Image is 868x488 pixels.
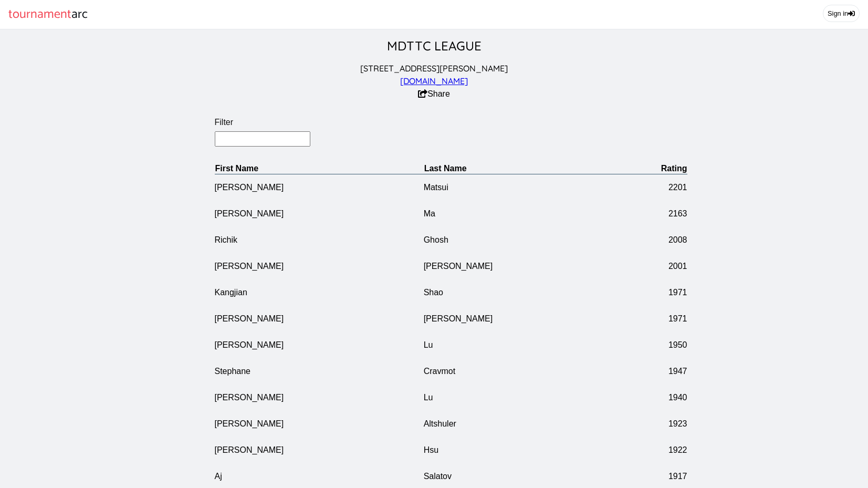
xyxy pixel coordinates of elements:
td: Cravmot [424,358,633,385]
td: 2008 [633,227,687,253]
a: [DOMAIN_NAME] [400,76,468,86]
th: First Name [215,163,424,174]
th: Rating [633,163,687,174]
td: 1922 [633,437,687,463]
td: [PERSON_NAME] [215,306,424,332]
td: Matsui [424,174,633,201]
td: [PERSON_NAME] [424,253,633,279]
td: Lu [424,385,633,411]
td: Kangjian [215,279,424,306]
td: Hsu [424,437,633,463]
label: Filter [215,118,687,127]
td: Shao [424,279,633,306]
th: Last Name [424,163,633,174]
td: Ma [424,201,633,227]
span: arc [71,4,88,25]
td: [PERSON_NAME] [215,201,424,227]
td: Ghosh [424,227,633,253]
td: Stephane [215,358,424,385]
td: 2001 [633,253,687,279]
td: [PERSON_NAME] [215,411,424,437]
td: 2201 [633,174,687,201]
a: Sign in [823,5,860,22]
a: tournamentarc [8,4,88,25]
td: [PERSON_NAME] [215,253,424,279]
a: MDTTC LEAGUE [387,38,482,54]
td: [PERSON_NAME] [215,174,424,201]
td: [PERSON_NAME] [424,306,633,332]
td: 1940 [633,385,687,411]
td: Lu [424,332,633,358]
td: [PERSON_NAME] [215,332,424,358]
td: Richik [215,227,424,253]
td: [PERSON_NAME] [215,437,424,463]
td: 2163 [633,201,687,227]
td: 1947 [633,358,687,385]
td: 1971 [633,306,687,332]
td: 1923 [633,411,687,437]
td: 1950 [633,332,687,358]
span: tournament [8,4,71,25]
td: Altshuler [424,411,633,437]
button: Share [418,89,450,99]
td: 1971 [633,279,687,306]
td: [PERSON_NAME] [215,385,424,411]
